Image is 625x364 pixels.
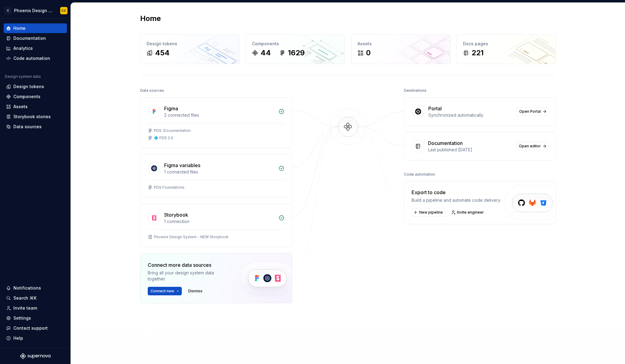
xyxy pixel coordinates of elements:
[449,208,487,217] a: Invite engineer
[13,295,36,301] div: Search ⌘K
[428,147,513,153] div: Last published [DATE]
[428,139,463,147] div: Documentation
[404,86,426,95] div: Destinations
[288,48,305,58] div: 1629
[164,105,178,112] div: Figma
[519,144,541,149] span: Open editor
[13,335,23,341] div: Help
[351,34,451,64] a: Assets0
[164,218,275,225] div: 1 connection
[20,353,50,359] svg: Supernova Logo
[13,94,40,100] div: Components
[4,53,67,63] a: Code automation
[4,293,67,303] button: Search ⌘K
[13,285,41,291] div: Notifications
[155,48,170,58] div: 454
[457,34,556,64] a: Docs pages221
[457,210,484,215] span: Invite engineer
[412,189,501,196] div: Export to code
[4,112,67,122] a: Storybook stories
[13,305,37,311] div: Invite team
[14,8,53,14] div: Phoenix Design System - NEW
[4,82,67,91] a: Design tokens
[140,34,240,64] a: Design tokens454
[13,104,28,110] div: Assets
[154,235,229,239] div: Phoenix Design System - NEW Storybook
[261,48,271,58] div: 44
[419,210,443,215] span: New pipeline
[366,48,371,58] div: 0
[148,270,230,282] div: Bring all your design system data together.
[140,204,292,247] a: Storybook1 connectionPhoenix Design System - NEW Storybook
[13,315,31,321] div: Settings
[4,7,12,14] div: C
[13,84,44,90] div: Design tokens
[164,112,275,118] div: 2 connected files
[246,34,345,64] a: Components441629
[140,86,164,95] div: Data sources
[428,105,442,112] div: Portal
[164,169,275,175] div: 1 connected files
[4,313,67,323] a: Settings
[4,303,67,313] a: Invite team
[154,128,191,133] div: PDS: Documentation
[252,41,339,47] div: Components
[412,197,501,203] div: Build a pipeline and automate code delivery.
[150,289,174,294] span: Connect new
[154,185,185,190] div: PDS Foundations
[4,102,67,112] a: Assets
[140,154,292,197] a: Figma variables1 connected filesPDS Foundations
[4,283,67,293] button: Notifications
[147,41,233,47] div: Design tokens
[148,287,182,295] button: Connect new
[428,112,513,118] div: Synchronized automatically
[404,170,435,179] div: Code automation
[140,97,292,148] a: Figma2 connected filesPDS: Documentation💠 PDS 2.0
[471,48,484,58] div: 221
[154,136,173,140] div: 💠 PDS 2.0
[164,211,188,218] div: Storybook
[4,23,67,33] a: Home
[188,289,202,294] span: Dismiss
[13,25,26,31] div: Home
[13,35,46,41] div: Documentation
[148,261,230,269] div: Connect more data sources
[4,33,67,43] a: Documentation
[13,114,51,120] div: Storybook stories
[4,333,67,343] button: Help
[13,325,48,331] div: Contact support
[4,323,67,333] button: Contact support
[4,122,67,132] a: Data sources
[1,4,69,17] button: CPhoenix Design System - NEWCC
[516,107,548,116] a: Open Portal
[516,142,548,150] a: Open editor
[4,43,67,53] a: Analytics
[140,14,161,23] h2: Home
[61,8,66,13] div: CC
[357,41,444,47] div: Assets
[185,287,205,295] button: Dismiss
[519,109,541,114] span: Open Portal
[164,162,200,169] div: Figma variables
[4,92,67,101] a: Components
[13,55,50,61] div: Code automation
[412,208,446,217] button: New pipeline
[5,74,41,79] div: Design system data
[13,124,42,130] div: Data sources
[13,45,33,51] div: Analytics
[463,41,550,47] div: Docs pages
